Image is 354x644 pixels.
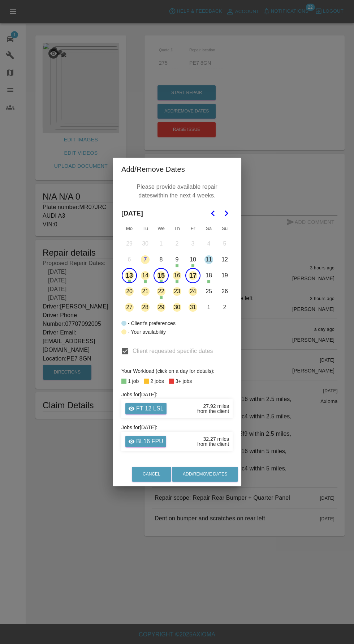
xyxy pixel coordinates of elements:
[169,268,185,283] button: Thursday, October 16th, 2025
[217,268,232,283] button: Sunday, October 19th, 2025
[201,221,217,236] th: Saturday
[121,221,233,315] table: October 2025
[201,300,216,315] button: Saturday, November 1st, 2025
[121,205,143,221] span: [DATE]
[121,221,137,236] th: Monday
[176,377,192,385] div: 3+ jobs
[153,221,169,236] th: Wednesday
[185,221,201,236] th: Friday
[125,403,167,414] a: FT 12 LSL
[121,423,233,431] h6: Jobs for [DATE] :
[128,328,166,336] div: - Your availability
[125,436,166,447] a: BL16 FPU
[203,436,229,442] div: 32.27 miles
[197,442,229,447] div: from the client
[169,236,185,251] button: Thursday, October 2nd, 2025
[122,300,137,315] button: Monday, October 27th, 2025
[154,268,169,283] button: Wednesday, October 15th, 2025, selected
[132,467,171,482] button: Cancel
[136,404,164,413] p: FT 12 LSL
[154,284,169,299] button: Wednesday, October 22nd, 2025
[201,284,216,299] button: Saturday, October 25th, 2025
[121,391,233,398] h6: Jobs for [DATE] :
[154,300,169,315] button: Wednesday, October 29th, 2025
[169,300,185,315] button: Thursday, October 30th, 2025
[137,221,153,236] th: Tuesday
[172,467,238,482] button: Add/Remove Dates
[207,207,220,220] button: Go to the Previous Month
[138,268,153,283] button: Tuesday, October 14th, 2025
[138,300,153,315] button: Tuesday, October 28th, 2025
[217,221,233,236] th: Sunday
[154,236,169,251] button: Wednesday, October 1st, 2025
[128,377,139,385] div: 1 job
[185,284,200,299] button: Friday, October 24th, 2025
[121,367,233,375] div: Your Workload (click on a day for details):
[150,377,164,385] div: 2 jobs
[122,268,137,283] button: Monday, October 13th, 2025, selected
[217,284,232,299] button: Sunday, October 26th, 2025
[122,284,137,299] button: Monday, October 20th, 2025
[169,252,185,267] button: Thursday, October 9th, 2025
[169,284,185,299] button: Thursday, October 23rd, 2025
[154,252,169,267] button: Wednesday, October 8th, 2025
[185,252,200,267] button: Friday, October 10th, 2025
[122,252,137,267] button: Monday, October 6th, 2025
[185,268,200,283] button: Friday, October 17th, 2025, selected
[201,236,216,251] button: Saturday, October 4th, 2025
[197,409,229,414] div: from the client
[138,236,153,251] button: Tuesday, September 30th, 2025
[185,300,200,315] button: Friday, October 31st, 2025
[201,252,216,267] button: Saturday, October 11th, 2025
[217,236,232,251] button: Sunday, October 5th, 2025
[138,252,153,267] button: Today, Tuesday, October 7th, 2025
[185,236,200,251] button: Friday, October 3rd, 2025
[125,181,229,202] p: Please provide available repair dates within the next 4 weeks.
[220,207,233,220] button: Go to the Next Month
[169,221,185,236] th: Thursday
[203,404,229,409] div: 27.92 miles
[122,236,137,251] button: Monday, September 29th, 2025
[113,158,241,181] h2: Add/Remove Dates
[201,268,216,283] button: Saturday, October 18th, 2025
[217,252,232,267] button: Sunday, October 12th, 2025
[217,300,232,315] button: Sunday, November 2nd, 2025
[133,347,213,355] span: Client requested specific dates
[128,319,176,328] div: - Client's preferences
[138,284,153,299] button: Tuesday, October 21st, 2025
[136,437,163,446] p: BL16 FPU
